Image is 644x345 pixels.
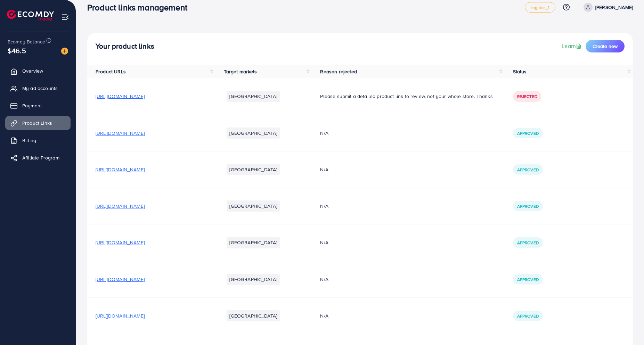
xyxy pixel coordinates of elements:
[593,43,618,50] span: Create new
[320,203,328,210] span: N/A
[22,102,42,109] span: Payment
[5,116,71,130] a: Product Links
[227,274,280,285] li: [GEOGRAPHIC_DATA]
[96,203,145,210] span: [URL][DOMAIN_NAME]
[320,130,328,137] span: N/A
[96,239,145,246] span: [URL][DOMAIN_NAME]
[5,99,71,113] a: Payment
[320,276,328,283] span: N/A
[96,93,145,100] span: [URL][DOMAIN_NAME]
[22,137,36,144] span: Billing
[227,310,280,321] li: [GEOGRAPHIC_DATA]
[581,3,633,12] a: [PERSON_NAME]
[586,40,625,52] button: Create new
[320,166,328,173] span: N/A
[525,2,555,13] a: regular_1
[61,48,68,55] img: image
[96,276,145,283] span: [URL][DOMAIN_NAME]
[517,313,539,319] span: Approved
[8,38,45,45] span: Ecomdy Balance
[320,312,328,319] span: N/A
[227,200,280,212] li: [GEOGRAPHIC_DATA]
[517,277,539,282] span: Approved
[320,68,357,75] span: Reason rejected
[96,130,145,137] span: [URL][DOMAIN_NAME]
[320,92,496,100] p: Please submit a detailed product link to review, not your whole store. Thanks
[96,312,145,319] span: [URL][DOMAIN_NAME]
[562,42,583,50] a: Learn
[517,203,539,209] span: Approved
[224,68,257,75] span: Target markets
[22,120,52,126] span: Product Links
[5,81,71,95] a: My ad accounts
[531,5,549,10] span: regular_1
[22,85,58,92] span: My ad accounts
[22,67,43,74] span: Overview
[61,13,69,21] img: menu
[87,2,193,13] h3: Product links management
[517,240,539,246] span: Approved
[227,128,280,139] li: [GEOGRAPHIC_DATA]
[517,167,539,173] span: Approved
[96,166,145,173] span: [URL][DOMAIN_NAME]
[517,93,537,99] span: Rejected
[614,314,639,340] iframe: Chat
[227,164,280,175] li: [GEOGRAPHIC_DATA]
[5,133,71,147] a: Billing
[227,237,280,248] li: [GEOGRAPHIC_DATA]
[227,91,280,102] li: [GEOGRAPHIC_DATA]
[5,151,71,165] a: Affiliate Program
[517,130,539,136] span: Approved
[5,64,71,78] a: Overview
[22,154,59,161] span: Affiliate Program
[513,68,527,75] span: Status
[7,10,54,20] img: logo
[96,42,154,51] h4: Your product links
[320,239,328,246] span: N/A
[96,68,126,75] span: Product URLs
[8,46,26,56] span: $46.5
[595,3,633,11] p: [PERSON_NAME]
